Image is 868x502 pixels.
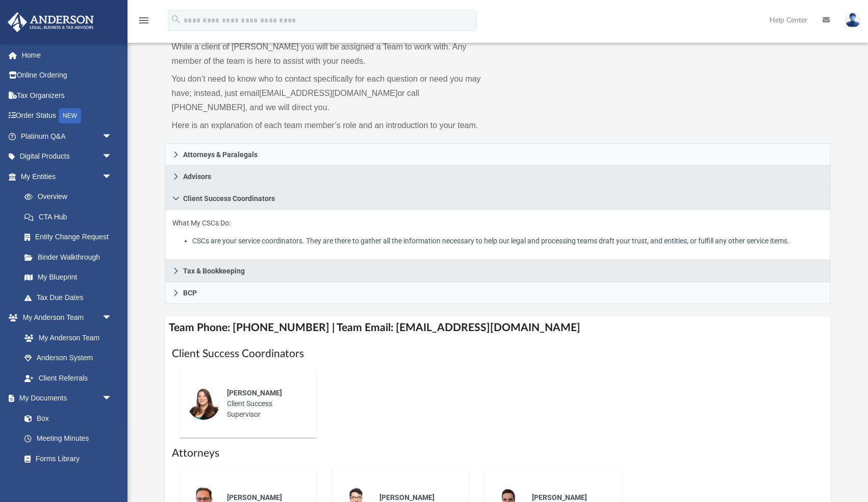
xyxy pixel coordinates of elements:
[14,287,127,308] a: Tax Due Dates
[172,40,491,68] p: While a client of [PERSON_NAME] you will be assigned a Team to work with. Any member of the team ...
[165,282,831,304] a: BCP
[7,106,127,127] a: Order StatusNEW
[532,493,587,501] span: [PERSON_NAME]
[227,493,282,501] span: [PERSON_NAME]
[165,143,831,166] a: Attorneys & Paralegals
[183,267,245,274] span: Tax & Bookkeeping
[102,308,122,329] span: arrow_drop_down
[172,446,824,461] h1: Attorneys
[379,493,435,501] span: [PERSON_NAME]
[102,126,122,147] span: arrow_drop_down
[172,217,824,247] p: What My CSCs Do:
[165,166,831,188] a: Advisors
[14,187,127,207] a: Overview
[183,151,258,158] span: Attorneys & Paralegals
[183,289,197,296] span: BCP
[7,85,127,106] a: Tax Organizers
[14,267,122,288] a: My Blueprint
[138,14,150,27] i: menu
[5,12,97,32] img: Anderson Advisors Platinum Portal
[227,389,282,397] span: [PERSON_NAME]
[183,195,275,202] span: Client Success Coordinators
[14,328,117,348] a: My Anderson Team
[102,388,122,409] span: arrow_drop_down
[14,348,122,368] a: Anderson System
[7,65,127,86] a: Online Ordering
[14,429,122,449] a: Meeting Minutes
[192,235,824,247] li: CSCs are your service coordinators. They are there to gather all the information necessary to hel...
[165,260,831,282] a: Tax & Bookkeeping
[7,388,122,409] a: My Documentsarrow_drop_down
[220,381,309,427] div: Client Success Supervisor
[170,14,182,25] i: search
[14,448,117,469] a: Forms Library
[14,368,122,388] a: Client Referrals
[59,108,81,123] div: NEW
[7,126,127,146] a: Platinum Q&Aarrow_drop_down
[138,19,150,27] a: menu
[14,207,127,227] a: CTA Hub
[102,146,122,167] span: arrow_drop_down
[165,316,831,339] h4: Team Phone: [PHONE_NUMBER] | Team Email: [EMAIL_ADDRESS][DOMAIN_NAME]
[183,173,211,180] span: Advisors
[165,188,831,210] a: Client Success Coordinators
[7,308,122,328] a: My Anderson Teamarrow_drop_down
[187,387,220,420] img: thumbnail
[172,72,491,115] p: You don’t need to know who to contact specifically for each question or need you may have; instea...
[259,89,397,97] a: [EMAIL_ADDRESS][DOMAIN_NAME]
[165,210,831,260] div: Client Success Coordinators
[7,45,127,65] a: Home
[14,227,127,247] a: Entity Change Request
[102,166,122,187] span: arrow_drop_down
[14,247,127,267] a: Binder Walkthrough
[7,146,127,167] a: Digital Productsarrow_drop_down
[845,13,860,28] img: User Pic
[7,166,127,187] a: My Entitiesarrow_drop_down
[172,118,491,133] p: Here is an explanation of each team member’s role and an introduction to your team.
[172,346,824,361] h1: Client Success Coordinators
[14,408,117,429] a: Box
